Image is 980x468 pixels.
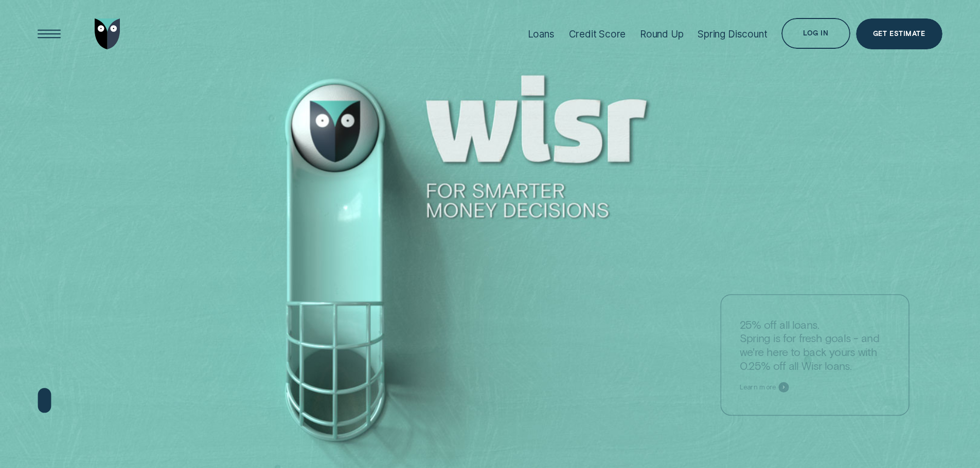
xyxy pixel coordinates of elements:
[569,28,626,40] div: Credit Score
[740,383,776,391] span: Learn more
[698,28,767,40] div: Spring Discount
[721,294,910,415] a: 25% off all loans.Spring is for fresh goals - and we're here to back yours with 0.25% off all Wis...
[640,28,684,40] div: Round Up
[781,18,850,49] button: Log in
[740,317,890,372] p: 25% off all loans. Spring is for fresh goals - and we're here to back yours with 0.25% off all Wi...
[528,28,555,40] div: Loans
[95,18,120,49] img: Wisr
[34,18,65,49] button: Open Menu
[856,18,942,49] a: Get Estimate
